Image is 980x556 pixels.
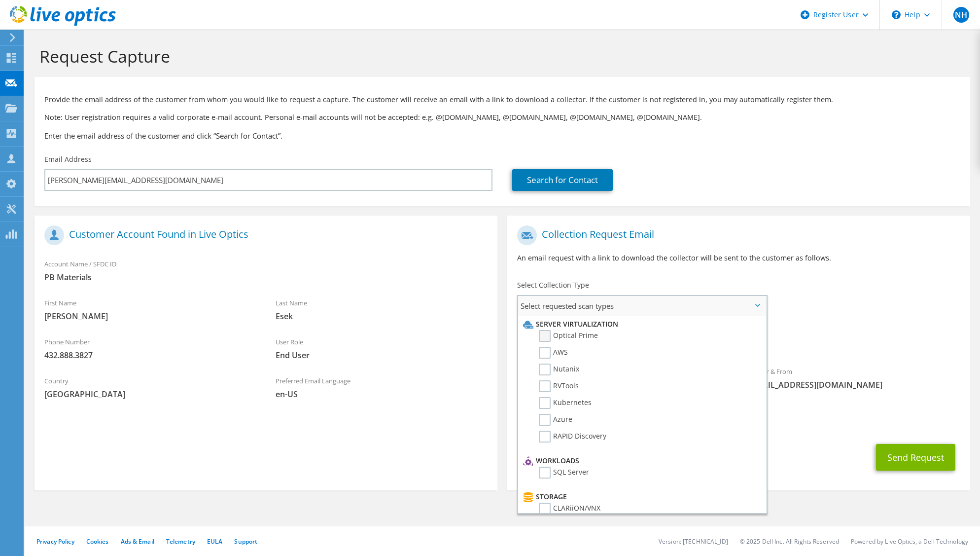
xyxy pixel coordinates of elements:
li: Server Virtualization [521,318,761,330]
a: Ads & Email [121,537,154,546]
li: Workloads [521,455,761,467]
li: Powered by Live Optics, a Dell Technology [851,537,968,546]
h1: Request Capture [39,46,960,67]
span: [GEOGRAPHIC_DATA] [44,389,256,400]
span: 432.888.3827 [44,350,256,361]
span: en-US [276,389,487,400]
label: Optical Prime [539,330,598,342]
div: User Role [266,332,497,366]
h1: Customer Account Found in Live Optics [44,225,483,245]
div: Phone Number [35,332,266,366]
li: Version: [TECHNICAL_ID] [659,537,728,546]
div: Preferred Email Language [266,371,497,405]
span: PB Materials [44,272,488,283]
label: Nutanix [539,364,579,375]
div: First Name [35,293,266,327]
label: AWS [539,347,568,359]
li: Storage [521,491,761,503]
label: SQL Server [539,467,589,479]
label: RVTools [539,380,579,392]
span: [PERSON_NAME] [44,311,256,322]
a: Cookies [86,537,109,546]
div: To [507,361,738,395]
div: Country [35,371,266,405]
span: [EMAIL_ADDRESS][DOMAIN_NAME] [748,379,960,390]
span: Esek [276,311,487,322]
a: Privacy Policy [36,537,74,546]
p: Note: User registration requires a valid corporate e-mail account. Personal e-mail accounts will ... [44,112,960,123]
h3: Enter the email address of the customer and click “Search for Contact”. [44,130,960,141]
label: Select Collection Type [517,280,589,290]
p: Provide the email address of the customer from whom you would like to request a capture. The cust... [44,94,960,105]
label: Kubernetes [539,397,592,409]
a: EULA [207,537,222,546]
a: Support [234,537,257,546]
label: Email Address [44,154,92,164]
div: Sender & From [738,361,970,395]
label: RAPID Discovery [539,431,606,443]
svg: \n [892,10,901,19]
span: End User [276,350,487,361]
span: Select requested scan types [518,296,766,316]
a: Search for Contact [512,169,613,191]
button: Send Request [876,444,955,471]
p: An email request with a link to download the collector will be sent to the customer as follows. [517,253,960,263]
h1: Collection Request Email [517,225,955,245]
label: Azure [539,414,572,426]
label: CLARiiON/VNX [539,503,600,515]
li: © 2025 Dell Inc. All Rights Reserved [740,537,839,546]
a: Telemetry [166,537,195,546]
div: Requested Collections [507,320,970,356]
span: NH [953,7,969,23]
div: Account Name / SFDC ID [35,254,497,288]
div: Last Name [266,293,497,327]
div: CC & Reply To [507,400,970,434]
